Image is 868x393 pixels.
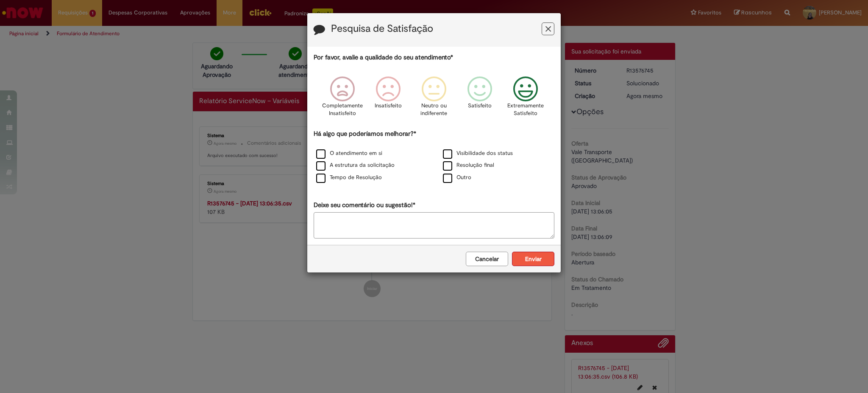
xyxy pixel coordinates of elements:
label: Por favor, avalie a qualidade do seu atendimento* [314,53,453,62]
label: Visibilidade dos status [443,149,513,157]
p: Extremamente Satisfeito [507,102,544,118]
label: Deixe seu comentário ou sugestão!* [314,201,415,210]
button: Cancelar [466,252,508,266]
label: A estrutura da solicitação [316,161,395,169]
label: Resolução final [443,161,494,169]
p: Neutro ou indiferente [419,102,449,118]
label: Tempo de Resolução [316,174,382,182]
div: Há algo que poderíamos melhorar?* [314,129,554,184]
p: Satisfeito [468,102,492,110]
p: Completamente Insatisfeito [322,102,363,118]
label: Outro [443,174,471,182]
div: Satisfeito [458,70,501,128]
div: Extremamente Satisfeito [504,70,547,128]
div: Neutro ou indiferente [412,70,456,128]
p: Insatisfeito [375,102,402,110]
div: Completamente Insatisfeito [320,70,364,128]
label: Pesquisa de Satisfação [331,23,433,34]
div: Insatisfeito [367,70,410,128]
button: Enviar [512,252,554,266]
label: O atendimento em si [316,149,382,157]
